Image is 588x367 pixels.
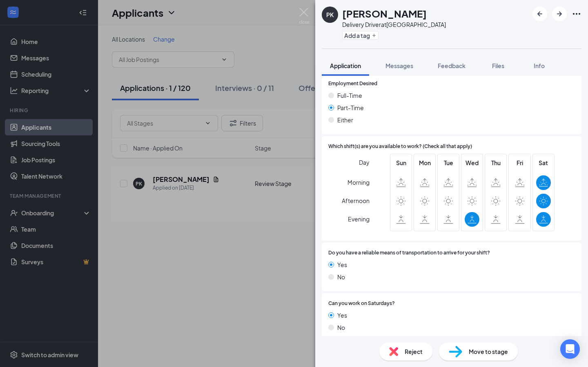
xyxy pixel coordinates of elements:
span: Sun [394,158,408,167]
svg: Ellipses [572,9,581,19]
span: Thu [488,158,503,167]
span: Yes [337,260,347,269]
button: ArrowLeftNew [532,7,547,21]
span: Yes [337,311,347,320]
svg: ArrowRight [555,9,564,19]
div: PK [326,11,334,19]
button: PlusAdd a tag [342,31,379,40]
span: Can you work on Saturdays? [328,300,395,307]
span: Do you have a reliable means of transportation to arrive for your shift? [328,249,490,257]
span: Sat [536,158,551,167]
span: Wed [465,158,479,167]
div: Open Intercom Messenger [560,339,580,359]
svg: Plus [372,33,376,38]
span: Mon [417,158,432,167]
button: ArrowRight [552,7,567,21]
span: Full-Time [337,91,362,100]
span: Files [492,62,504,69]
span: Day [359,158,370,167]
span: No [337,272,345,281]
span: Part-Time [337,103,364,112]
span: Either [337,115,353,124]
h1: [PERSON_NAME] [342,7,427,20]
span: Which shift(s) are you available to work? (Check all that apply) [328,143,472,150]
span: Evening [348,212,370,226]
span: Reject [405,347,423,356]
svg: ArrowLeftNew [535,9,545,19]
span: Messages [385,62,413,69]
span: Fri [512,158,527,167]
span: Info [534,62,545,69]
span: Tue [441,158,456,167]
span: Afternoon [342,193,370,208]
span: Feedback [438,62,465,69]
span: Employment Desired [328,80,377,88]
span: Morning [347,175,370,190]
span: No [337,323,345,332]
div: Delivery Driver at [GEOGRAPHIC_DATA] [342,20,446,29]
span: Move to stage [469,347,508,356]
span: Application [330,62,361,69]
